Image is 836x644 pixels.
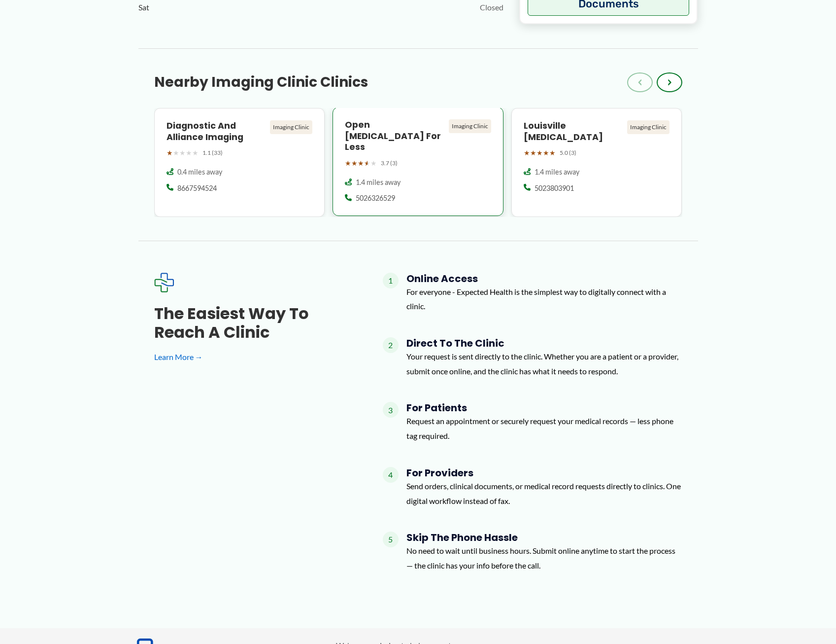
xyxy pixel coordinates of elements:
span: 3.7 (3) [381,158,398,169]
span: 1.4 miles away [535,167,579,177]
button: ‹ [627,72,653,92]
h4: For Patients [406,402,682,414]
img: Expected Healthcare Logo [154,273,174,292]
a: Open [MEDICAL_DATA] for Less Imaging Clinic ★★★★★ 3.7 (3) 1.4 miles away 5026326529 [333,108,503,217]
span: ★ [358,157,364,170]
span: 4 [383,467,399,483]
h4: Louisville [MEDICAL_DATA] [524,120,624,143]
span: ★ [186,146,192,159]
div: Imaging Clinic [449,119,491,133]
span: ★ [345,157,351,170]
div: Imaging Clinic [627,120,669,134]
h4: Open [MEDICAL_DATA] for Less [345,119,445,153]
h3: Nearby Imaging Clinic Clinics [154,73,368,91]
span: 3 [383,402,399,418]
span: ★ [536,146,543,159]
span: 5.0 (3) [560,147,576,158]
div: Imaging Clinic [270,120,312,134]
h3: The Easiest Way to Reach a Clinic [154,304,351,342]
span: 8667594524 [177,183,217,193]
span: ★ [370,157,377,170]
h4: For Providers [406,467,682,479]
p: Send orders, clinical documents, or medical record requests directly to clinics. One digital work... [406,479,682,508]
span: 1.1 (33) [202,147,223,158]
span: 5026326529 [356,193,395,203]
p: Request an appointment or securely request your medical records — less phone tag required. [406,414,682,443]
span: › [668,76,671,88]
p: Your request is sent directly to the clinic. Whether you are a patient or a provider, submit once... [406,349,682,378]
span: ★ [167,146,173,159]
p: No need to wait until business hours. Submit online anytime to start the process — the clinic has... [406,543,682,572]
span: 5023803901 [535,183,574,193]
span: ★ [351,157,358,170]
button: › [657,72,682,92]
span: 1 [383,273,399,288]
span: 0.4 miles away [177,167,222,177]
a: Learn More → [154,350,351,364]
span: ★ [549,146,556,159]
span: 1.4 miles away [356,178,401,187]
span: ‹ [638,76,642,88]
a: Louisville [MEDICAL_DATA] Imaging Clinic ★★★★★ 5.0 (3) 1.4 miles away 5023803901 [511,108,682,217]
span: 5 [383,532,399,547]
h4: Diagnostic And Alliance Imaging [167,120,267,143]
span: ★ [524,146,530,159]
h4: Online Access [406,273,682,285]
span: ★ [530,146,536,159]
a: Diagnostic And Alliance Imaging Imaging Clinic ★★★★★ 1.1 (33) 0.4 miles away 8667594524 [154,108,325,217]
span: ★ [543,146,549,159]
span: ★ [364,157,370,170]
p: For everyone - Expected Health is the simplest way to digitally connect with a clinic. [406,285,682,314]
h4: Direct to the Clinic [406,337,682,349]
span: ★ [173,146,179,159]
span: 2 [383,337,399,353]
span: ★ [179,146,186,159]
h4: Skip the Phone Hassle [406,532,682,543]
span: ★ [192,146,199,159]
